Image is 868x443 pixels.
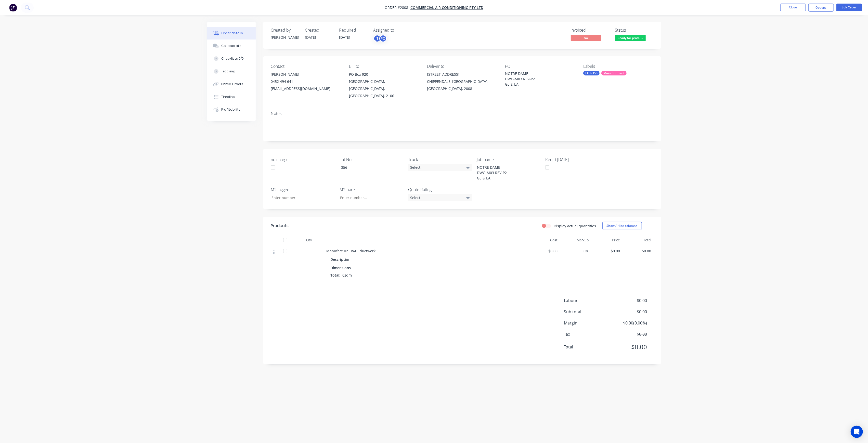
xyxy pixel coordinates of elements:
[373,35,381,42] div: jT
[207,40,256,52] button: Collaborate
[349,71,419,78] div: PO Box 920
[624,248,651,254] span: $0.00
[583,64,653,69] div: Labels
[373,28,424,33] div: Assigned to
[564,331,610,337] span: Tax
[207,90,256,103] button: Timeline
[271,223,289,229] div: Products
[808,4,834,12] button: Options
[207,27,256,40] button: Order details
[207,103,256,116] button: Profitability
[349,64,419,69] div: Bill to
[562,248,589,254] span: 0%
[593,248,620,254] span: $0.00
[327,249,376,253] span: Manufacture HVAC ductwork
[271,71,341,92] div: [PERSON_NAME]0452 494 641[EMAIL_ADDRESS][DOMAIN_NAME]
[427,71,497,78] div: [STREET_ADDRESS]
[602,222,642,230] button: Show / Hide columns
[331,265,351,270] span: Dimensions
[780,4,806,11] button: Close
[340,187,403,193] label: M2 bare
[528,235,560,245] div: Cost
[408,157,472,163] label: Truck
[267,194,334,201] input: Enter number...
[615,35,646,41] span: Ready for produ...
[221,69,235,74] div: Tracking
[341,273,354,278] span: 0sqm
[505,64,575,69] div: PO
[221,107,240,112] div: Profitability
[349,78,419,99] div: [GEOGRAPHIC_DATA], [GEOGRAPHIC_DATA], [GEOGRAPHIC_DATA], 2106
[271,35,299,40] div: [PERSON_NAME]
[331,256,353,263] div: Description
[564,309,610,315] span: Sub total
[410,5,483,10] a: Commercial Air Conditioning Pty Ltd
[207,65,256,78] button: Tracking
[271,28,299,33] div: Created by
[836,4,862,11] button: Edit Order
[622,235,653,245] div: Total
[294,235,325,245] div: Qty
[609,309,647,315] span: $0.00
[609,342,647,351] span: $0.00
[305,28,333,33] div: Created
[379,35,387,42] div: PO
[473,164,537,182] div: NOTRE DAME DWG-M03 REV-P2 GE & EA
[505,71,569,87] div: NOTRE DAME DWG-M03 REV-P2 GE & EA
[271,187,335,193] label: M2 lagged
[271,111,653,116] div: Notes
[221,56,244,61] div: Checklists 0/0
[477,157,540,163] label: Job name
[609,331,647,337] span: $0.00
[564,297,610,304] span: Labour
[571,28,609,33] div: Invoiced
[221,44,241,48] div: Collaborate
[545,157,609,163] label: Req'd [DATE]
[207,78,256,90] button: Linked Orders
[408,187,472,193] label: Quote Rating
[615,35,646,42] button: Ready for produ...
[271,85,341,92] div: [EMAIL_ADDRESS][DOMAIN_NAME]
[221,95,235,99] div: Timeline
[583,71,600,75] div: LOT-356
[530,248,558,254] span: $0.00
[601,71,627,75] div: Main Contract
[340,157,403,163] label: Lot No
[554,223,596,229] label: Display actual quantities
[571,35,601,41] span: No
[9,4,17,11] img: Factory
[336,164,399,171] div: -356
[271,157,335,163] label: no charge
[427,71,497,92] div: [STREET_ADDRESS]CHIPPENDALE, [GEOGRAPHIC_DATA], [GEOGRAPHIC_DATA], 2008
[305,35,316,40] span: [DATE]
[331,273,341,278] span: Total:
[564,320,610,326] span: Margin
[349,71,419,99] div: PO Box 920[GEOGRAPHIC_DATA], [GEOGRAPHIC_DATA], [GEOGRAPHIC_DATA], 2106
[609,297,647,304] span: $0.00
[427,78,497,92] div: CHIPPENDALE, [GEOGRAPHIC_DATA], [GEOGRAPHIC_DATA], 2008
[373,35,387,42] button: jTPO
[615,28,653,33] div: Status
[385,5,410,10] span: Order #2808 -
[609,320,647,326] span: $0.00 ( 0.00 %)
[591,235,622,245] div: Price
[271,64,341,69] div: Contact
[271,78,341,85] div: 0452 494 641
[336,194,403,201] input: Enter number...
[560,235,591,245] div: Markup
[207,52,256,65] button: Checklists 0/0
[427,64,497,69] div: Deliver to
[221,31,243,35] div: Order details
[851,426,863,438] div: Open Intercom Messenger
[271,71,341,78] div: [PERSON_NAME]
[339,35,351,40] span: [DATE]
[408,194,472,201] div: Select...
[564,344,610,350] span: Total
[339,28,367,33] div: Required
[221,82,243,86] div: Linked Orders
[408,164,472,171] div: Select...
